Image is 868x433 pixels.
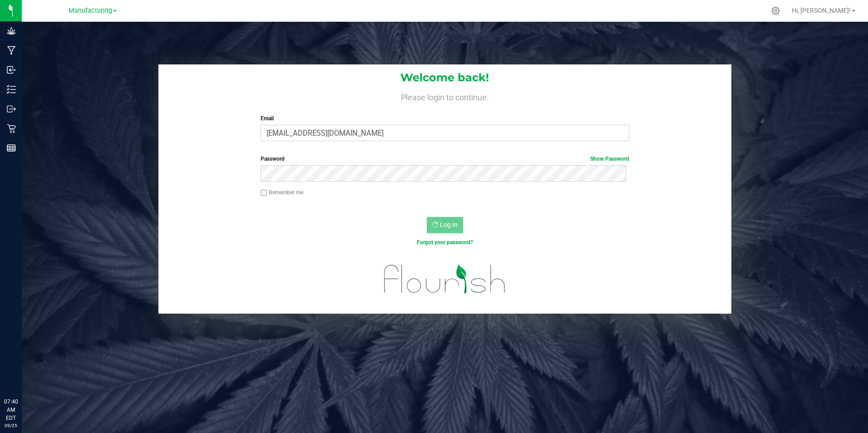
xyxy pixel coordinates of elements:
inline-svg: Reports [7,143,16,153]
inline-svg: Inbound [7,65,16,74]
a: Forgot your password? [417,239,473,246]
a: Show Password [590,156,629,162]
span: Password [261,156,285,162]
h4: Please login to continue. [158,91,732,102]
label: Email [261,114,629,123]
label: Remember me [261,188,303,197]
span: Hi, [PERSON_NAME]! [792,7,851,14]
span: Log In [440,221,458,228]
inline-svg: Manufacturing [7,46,16,55]
input: Remember me [261,190,267,196]
inline-svg: Grow [7,26,16,35]
inline-svg: Inventory [7,85,16,94]
img: flourish_logo.svg [373,256,517,302]
p: 09/25 [4,422,18,429]
span: Manufacturing [69,7,112,15]
button: Log In [427,217,463,233]
inline-svg: Retail [7,124,16,133]
div: Manage settings [770,6,781,15]
p: 07:40 AM EDT [4,398,18,422]
inline-svg: Outbound [7,104,16,113]
h1: Welcome back! [158,72,732,84]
